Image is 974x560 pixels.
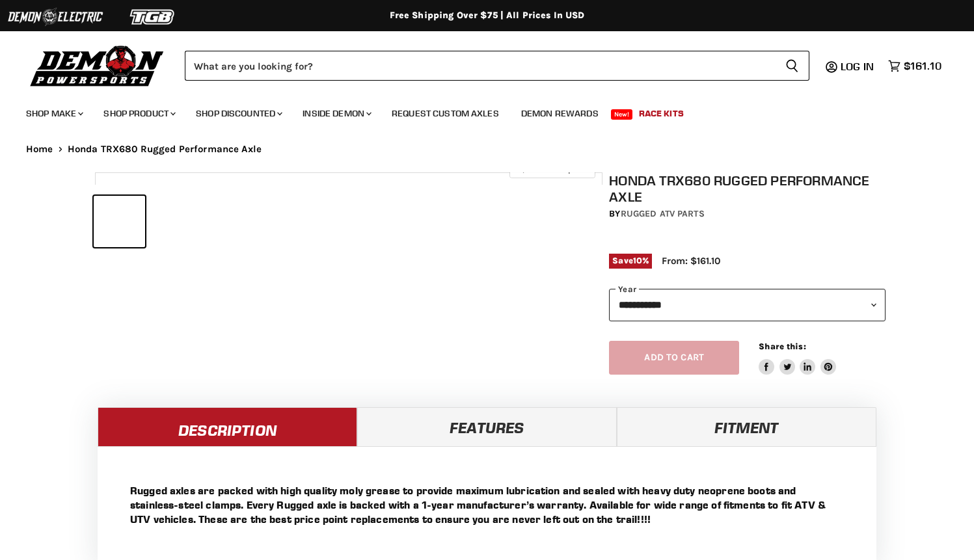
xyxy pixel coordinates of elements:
[382,100,509,127] a: Request Custom Axles
[841,60,874,73] span: Log in
[882,57,948,75] a: $161.10
[185,51,775,81] input: Search
[68,144,262,155] span: Honda TRX680 Rugged Performance Axle
[609,289,886,321] select: year
[609,207,886,221] div: by
[611,109,633,120] span: New!
[621,208,705,219] a: Rugged ATV Parts
[511,100,608,127] a: Demon Rewards
[16,100,91,127] a: Shop Make
[617,407,876,446] a: Fitment
[26,144,53,155] a: Home
[633,256,642,265] span: 10
[759,341,805,351] span: Share this:
[835,60,882,72] a: Log in
[104,5,202,29] img: TGB Logo 2
[94,100,183,127] a: Shop Product
[904,60,941,72] span: $161.10
[94,196,145,247] button: IMAGE thumbnail
[185,51,809,81] form: Product
[16,95,938,127] ul: Main menu
[7,5,104,29] img: Demon Electric Logo 2
[357,407,617,446] a: Features
[98,407,357,446] a: Description
[26,42,169,88] img: Demon Powersports
[662,255,720,267] span: From: $161.10
[130,483,844,526] p: Rugged axles are packed with high quality moly grease to provide maximum lubrication and sealed w...
[759,341,836,375] aside: Share this:
[775,51,809,81] button: Search
[609,254,652,268] span: Save %
[609,172,886,205] h1: Honda TRX680 Rugged Performance Axle
[516,164,588,174] span: Click to expand
[629,100,694,127] a: Race Kits
[293,100,379,127] a: Inside Demon
[186,100,290,127] a: Shop Discounted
